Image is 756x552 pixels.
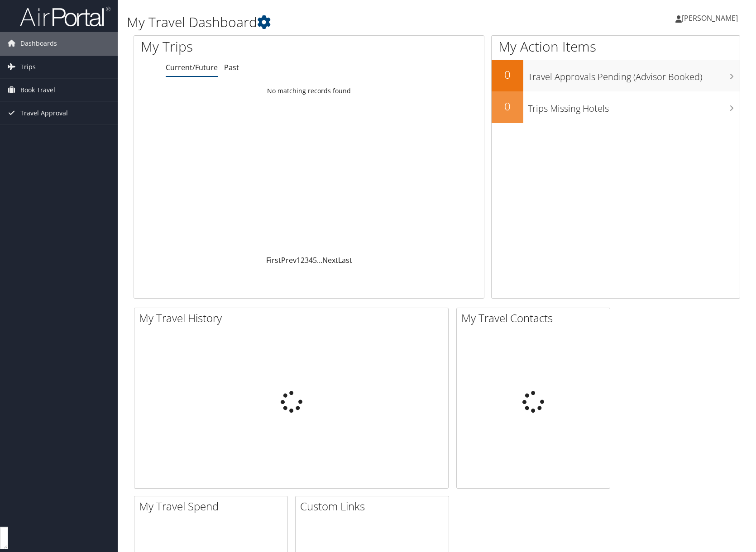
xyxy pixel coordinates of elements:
a: 2 [301,255,305,265]
a: 3 [305,255,309,265]
span: Travel Approval [20,102,68,124]
a: 0Trips Missing Hotels [492,91,740,123]
span: Trips [20,56,36,78]
h2: My Travel Contacts [461,310,610,326]
h2: Custom Links [300,499,449,514]
h1: My Travel Dashboard [127,13,540,32]
span: … [317,255,322,265]
td: No matching records found [134,83,484,99]
h2: My Travel History [139,310,448,326]
h2: 0 [492,67,523,82]
a: Prev [281,255,297,265]
a: 5 [313,255,317,265]
h2: 0 [492,99,523,114]
h1: My Trips [141,37,331,56]
img: airportal-logo.png [20,6,110,27]
a: First [266,255,281,265]
span: Book Travel [20,79,55,101]
h3: Trips Missing Hotels [528,98,740,115]
a: Last [338,255,352,265]
a: 0Travel Approvals Pending (Advisor Booked) [492,60,740,91]
span: [PERSON_NAME] [682,13,738,23]
h2: My Travel Spend [139,499,287,514]
span: Dashboards [20,32,57,55]
a: [PERSON_NAME] [675,5,747,32]
a: Current/Future [166,62,218,72]
a: 4 [309,255,313,265]
h3: Travel Approvals Pending (Advisor Booked) [528,66,740,83]
a: Next [322,255,338,265]
a: Past [224,62,239,72]
a: 1 [297,255,301,265]
h1: My Action Items [492,37,740,56]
